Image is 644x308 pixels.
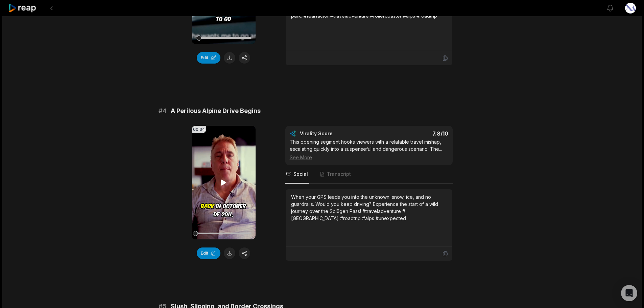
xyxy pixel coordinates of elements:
span: Transcript [327,171,351,177]
span: # 4 [159,106,167,116]
div: See More [290,154,448,161]
div: 7.8 /10 [376,130,448,137]
video: Your browser does not support mp4 format. [192,126,256,239]
button: Edit [197,52,220,64]
div: Virality Score [300,130,373,137]
div: Open Intercom Messenger [621,285,637,301]
div: When your GPS leads you into the unknown: snow, ice, and no guardrails. Would you keep driving? E... [291,193,447,222]
nav: Tabs [285,165,453,184]
div: This opening segment hooks viewers with a relatable travel mishap, escalating quickly into a susp... [290,138,448,161]
span: Social [293,171,308,177]
button: Edit [197,247,220,259]
span: A Perilous Alpine Drive Begins [171,106,261,116]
